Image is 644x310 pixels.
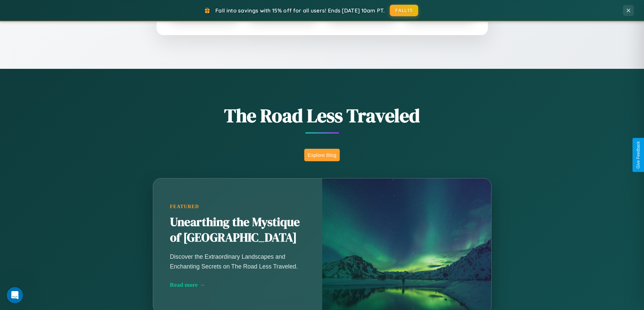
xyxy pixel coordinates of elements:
div: Featured [170,204,305,209]
p: Discover the Extraordinary Landscapes and Enchanting Secrets on The Road Less Traveled. [170,252,305,271]
iframe: Intercom live chat [7,287,23,303]
div: Read more → [170,281,305,288]
span: Fall into savings with 15% off for all users! Ends [DATE] 10am PT. [215,7,385,14]
div: Give Feedback [636,141,641,169]
button: FALL15 [390,5,418,16]
button: Explore Blog [304,149,340,161]
h2: Unearthing the Mystique of [GEOGRAPHIC_DATA] [170,215,305,246]
h1: The Road Less Traveled [119,103,525,129]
